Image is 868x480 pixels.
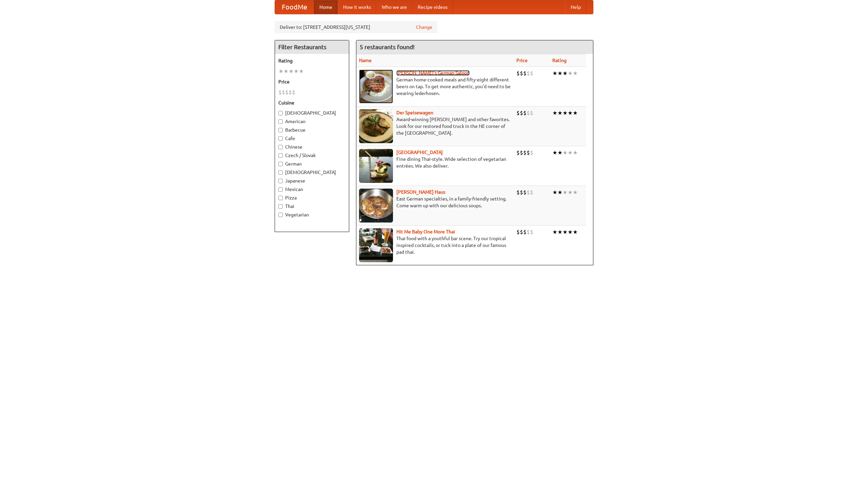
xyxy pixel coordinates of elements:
li: ★ [568,189,573,196]
li: $ [530,228,533,236]
li: ★ [289,68,294,75]
input: Thai [278,204,283,209]
li: $ [527,70,530,77]
input: Vegetarian [278,213,283,217]
label: Barbecue [278,127,346,133]
li: $ [292,89,295,96]
input: Mexican [278,187,283,192]
li: $ [278,89,282,96]
li: ★ [283,68,289,75]
li: ★ [573,189,578,196]
input: Czech / Slovak [278,153,283,158]
input: Cafe [278,136,283,141]
li: $ [527,228,530,236]
a: Help [565,0,586,14]
li: ★ [557,149,563,156]
label: Mexican [278,186,346,193]
label: American [278,118,346,125]
ng-pluralize: 5 restaurants found! [360,44,415,50]
a: Der Speisewagen [396,110,433,115]
li: $ [516,109,520,117]
a: Change [416,24,432,31]
li: ★ [552,109,557,117]
p: Award-winning [PERSON_NAME] and other favorites. Look for our restored food truck in the NE corne... [359,116,511,136]
input: German [278,162,283,166]
li: $ [523,70,527,77]
li: $ [530,149,533,156]
a: Rating [552,58,567,63]
li: $ [520,149,523,156]
li: $ [516,70,520,77]
li: ★ [563,109,568,117]
label: Japanese [278,177,346,184]
li: $ [289,89,292,96]
input: Barbecue [278,128,283,132]
li: $ [520,189,523,196]
li: ★ [552,149,557,156]
a: How it works [338,0,376,14]
label: Thai [278,203,346,210]
a: [PERSON_NAME] Haus [396,189,445,195]
li: $ [530,189,533,196]
li: $ [285,89,289,96]
li: $ [527,149,530,156]
li: ★ [568,70,573,77]
label: Pizza [278,194,346,201]
input: Pizza [278,196,283,200]
li: ★ [294,68,299,75]
input: American [278,119,283,124]
li: $ [516,149,520,156]
li: ★ [563,70,568,77]
li: $ [527,109,530,117]
a: [GEOGRAPHIC_DATA] [396,150,443,155]
li: $ [527,189,530,196]
a: [PERSON_NAME]'s German Saloon [396,70,470,76]
li: ★ [299,68,304,75]
li: ★ [557,189,563,196]
a: Home [314,0,338,14]
li: ★ [568,109,573,117]
img: satay.jpg [359,149,393,183]
li: ★ [563,149,568,156]
a: Recipe videos [412,0,453,14]
li: $ [523,149,527,156]
div: Deliver to: [STREET_ADDRESS][US_STATE] [275,21,437,33]
li: ★ [563,228,568,236]
label: Cafe [278,135,346,142]
li: ★ [573,109,578,117]
li: ★ [573,149,578,156]
li: ★ [573,70,578,77]
li: $ [520,228,523,236]
input: Japanese [278,179,283,183]
p: Fine dining Thai-style. Wide selection of vegetarian entrées. We also deliver. [359,156,511,169]
li: $ [530,109,533,117]
li: ★ [552,70,557,77]
li: $ [530,70,533,77]
li: $ [520,70,523,77]
li: ★ [563,189,568,196]
li: $ [516,228,520,236]
a: Price [516,58,528,63]
input: [DEMOGRAPHIC_DATA] [278,111,283,115]
img: kohlhaus.jpg [359,189,393,223]
h4: Filter Restaurants [275,40,349,54]
label: Vegetarian [278,211,346,218]
img: speisewagen.jpg [359,109,393,143]
h5: Rating [278,57,346,64]
li: $ [520,109,523,117]
a: Who we are [376,0,412,14]
li: $ [523,109,527,117]
input: [DEMOGRAPHIC_DATA] [278,170,283,175]
input: Chinese [278,145,283,149]
a: FoodMe [275,0,314,14]
h5: Price [278,78,346,85]
p: Thai food with a youthful bar scene. Try our tropical inspired cocktails, or tuck into a plate of... [359,235,511,255]
li: $ [282,89,285,96]
li: ★ [557,109,563,117]
img: esthers.jpg [359,70,393,103]
li: ★ [552,228,557,236]
li: ★ [568,228,573,236]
